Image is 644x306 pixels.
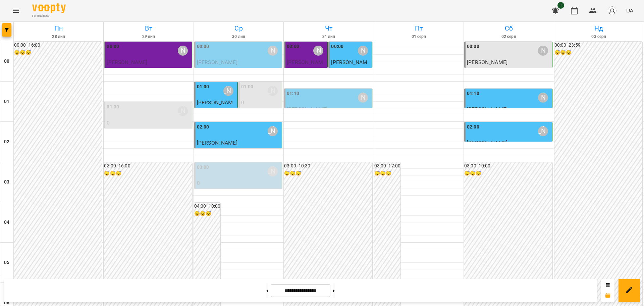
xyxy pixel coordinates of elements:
div: Вовк Галина [313,46,323,56]
h6: 😴😴😴 [14,49,102,56]
h6: 30 лип [195,34,282,40]
h6: Сб [465,23,552,34]
label: 00:00 [197,43,209,50]
p: індивід МА 45 хв [241,107,280,122]
h6: 01 [4,98,9,105]
h6: 03:00 - 10:30 [284,162,372,170]
h6: 03 [4,178,9,186]
span: [PERSON_NAME] [287,59,323,73]
div: Вовк Галина [538,93,548,103]
h6: 01 серп [375,34,463,40]
div: Вовк Галина [538,126,548,136]
label: 01:30 [107,103,119,111]
h6: 05 [4,259,9,266]
h6: 04:00 - 10:00 [194,203,220,210]
h6: 04 [4,219,9,226]
span: [PERSON_NAME] [467,140,507,146]
span: [PERSON_NAME] [197,140,237,146]
h6: Пт [375,23,463,34]
span: [PERSON_NAME] [331,59,367,73]
label: 00:00 [107,43,119,50]
div: Вовк Галина [268,86,278,96]
label: 01:00 [197,83,209,91]
label: 00:00 [287,43,299,50]
span: [PERSON_NAME] [197,59,237,65]
label: 01:10 [467,90,479,97]
p: 0 [241,99,280,107]
div: Вовк Галина [358,46,368,56]
h6: 03:00 - 17:00 [374,162,400,170]
span: [PERSON_NAME] [467,106,507,112]
div: Вовк Галина [223,86,233,96]
h6: Нд [555,23,643,34]
h6: Вт [105,23,192,34]
h6: 00:00 - 16:00 [14,42,102,49]
div: Вовк Галина [268,166,278,176]
label: 01:10 [287,90,299,97]
label: 01:00 [241,83,254,91]
span: 1 [557,2,564,9]
label: 03:00 [197,164,209,171]
h6: 03:00 - 10:00 [464,162,552,170]
label: 02:00 [197,123,209,131]
h6: 😴😴😴 [554,49,642,56]
span: [PERSON_NAME] [287,106,327,112]
h6: 31 лип [285,34,372,40]
h6: 02 серп [465,34,552,40]
h6: 29 лип [105,34,192,40]
button: Menu [8,3,24,19]
h6: Ср [195,23,282,34]
div: Вовк Галина [178,106,188,116]
span: [PERSON_NAME] [197,99,233,114]
h6: 02 [4,138,9,146]
p: індивід шч 45 хв [107,127,190,135]
div: Вовк Галина [358,93,368,103]
h6: 😴😴😴 [284,170,372,177]
h6: 😴😴😴 [464,170,552,177]
span: [PERSON_NAME] [467,59,507,65]
p: індивід МА 45 хв [197,147,280,155]
p: Бронь [107,66,190,74]
div: Вовк Галина [178,46,188,56]
span: For Business [32,14,66,18]
h6: 28 лип [15,34,102,40]
div: Вовк Галина [268,126,278,136]
h6: 00 [4,58,9,65]
span: [PERSON_NAME] [107,59,147,65]
div: Вовк Галина [538,46,548,56]
img: Voopty Logo [32,3,66,13]
div: Вовк Галина [268,46,278,56]
label: 02:00 [467,123,479,131]
label: 00:00 [467,43,479,50]
label: 00:00 [331,43,343,50]
h6: 😴😴😴 [104,170,192,177]
p: індивід МА 45 хв ([PERSON_NAME]) [197,187,280,203]
button: UA [624,4,636,17]
img: avatar_s.png [607,6,617,15]
p: 0 [197,179,280,187]
h6: 00:00 - 23:59 [554,42,642,49]
p: 0 [107,119,190,127]
h6: Чт [285,23,372,34]
span: UA [626,7,633,14]
h6: 😴😴😴 [194,210,220,217]
h6: 😴😴😴 [374,170,400,177]
p: Індив 45 хв [197,66,280,74]
p: індивід шч 45 хв [467,66,550,74]
h6: 03:00 - 16:00 [104,162,192,170]
h6: Пн [15,23,102,34]
h6: 03 серп [555,34,643,40]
